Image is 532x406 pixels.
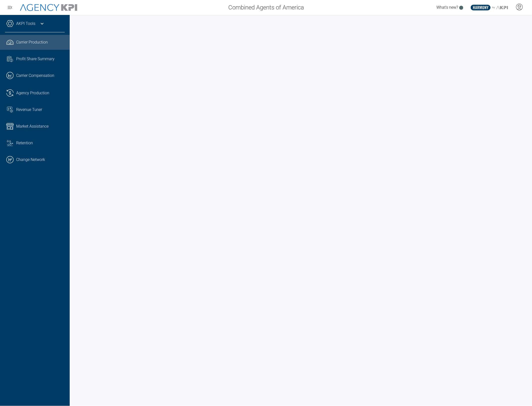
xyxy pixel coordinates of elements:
div: Retention [16,140,65,146]
span: What's new? [436,5,458,10]
span: Carrier Production [16,39,48,45]
span: Agency Production [16,90,49,96]
span: Combined Agents of America [228,3,304,12]
span: Carrier Compensation [16,73,54,79]
span: Revenue Tuner [16,107,42,113]
img: AgencyKPI [20,4,77,11]
span: Profit Share Summary [16,56,55,62]
a: AKPI Tools [16,21,35,27]
span: Market Assistance [16,123,49,129]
